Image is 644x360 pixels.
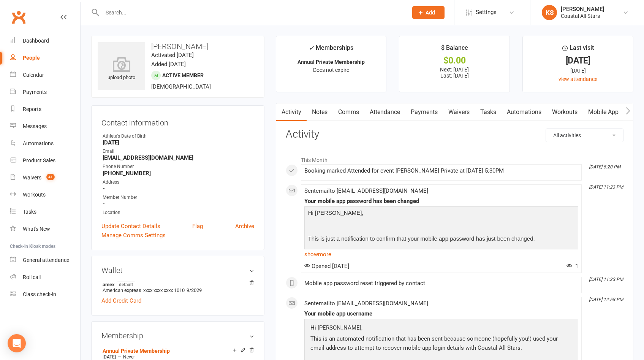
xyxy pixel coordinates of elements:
[583,103,624,121] a: Mobile App
[23,55,40,61] div: People
[10,269,80,286] a: Roll call
[589,184,623,190] i: [DATE] 11:23 PM
[10,203,80,220] a: Tasks
[103,194,254,201] div: Member Number
[23,157,55,163] div: Product Sales
[23,38,49,44] div: Dashboard
[304,280,578,287] div: Mobile app password reset triggered by contact
[286,152,623,164] li: This Month
[547,103,583,121] a: Workouts
[405,103,443,121] a: Payments
[309,323,574,334] p: Hi [PERSON_NAME],
[561,6,604,13] div: [PERSON_NAME]
[103,200,254,207] strong: -
[306,208,576,219] p: Hi [PERSON_NAME],
[151,83,211,90] span: [DEMOGRAPHIC_DATA]
[304,263,349,270] span: Opened [DATE]
[10,67,80,84] a: Calendar
[286,128,623,140] h3: Activity
[304,249,578,260] a: show more
[304,300,428,307] span: Sent email to [EMAIL_ADDRESS][DOMAIN_NAME]
[333,103,364,121] a: Comms
[530,57,626,65] div: [DATE]
[23,106,41,112] div: Reports
[143,287,185,293] span: xxxx xxxx xxxx 1010
[23,291,56,297] div: Class check-in
[502,103,547,121] a: Automations
[98,57,145,82] div: upload photo
[309,44,314,52] i: ✓
[9,8,28,27] a: Clubworx
[10,169,80,186] a: Waivers 41
[10,286,80,303] a: Class kiosk mode
[364,103,405,121] a: Attendance
[562,43,594,57] div: Last visit
[23,257,69,263] div: General attendance
[123,354,135,360] span: Never
[559,76,597,82] a: view attendance
[476,4,497,21] span: Settings
[192,222,203,231] a: Flag
[103,281,250,287] strong: amex
[10,135,80,152] a: Automations
[10,220,80,238] a: What's New
[307,103,333,121] a: Notes
[309,334,574,354] p: This is an automated notification that has been sent because someone (hopefully you!) used your e...
[10,252,80,269] a: General attendance kiosk mode
[101,280,254,294] li: American express
[23,226,50,232] div: What's New
[151,61,186,68] time: Added [DATE]
[304,311,578,317] div: Your mobile app username
[10,101,80,118] a: Reports
[103,348,170,354] a: Annual Private Membership
[103,170,254,177] strong: [PHONE_NUMBER]
[23,274,41,280] div: Roll call
[304,187,428,194] span: Sent email to [EMAIL_ADDRESS][DOMAIN_NAME]
[23,209,36,215] div: Tasks
[441,43,468,57] div: $ Balance
[103,148,254,155] div: Email
[10,152,80,169] a: Product Sales
[151,52,194,59] time: Activated [DATE]
[23,140,54,146] div: Automations
[313,67,349,73] span: Does not expire
[101,231,166,240] a: Manage Comms Settings
[475,103,502,121] a: Tasks
[8,334,26,352] div: Open Intercom Messenger
[406,57,503,65] div: $0.00
[101,296,141,305] a: Add Credit Card
[542,5,557,20] div: KS
[23,89,47,95] div: Payments
[101,354,254,360] div: —
[10,118,80,135] a: Messages
[46,174,55,180] span: 41
[561,13,604,19] div: Coastal All-Stars
[103,133,254,140] div: Athlete's Date of Birth
[566,263,578,270] span: 1
[103,185,254,192] strong: -
[98,42,258,51] h3: [PERSON_NAME]
[297,59,365,65] strong: Annual Private Membership
[100,7,402,18] input: Search...
[101,331,254,340] h3: Membership
[443,103,475,121] a: Waivers
[103,354,116,360] span: [DATE]
[23,174,41,181] div: Waivers
[162,72,204,78] span: Active member
[103,163,254,170] div: Phone Number
[589,277,623,282] i: [DATE] 11:23 PM
[309,43,353,57] div: Memberships
[235,222,254,231] a: Archive
[103,179,254,186] div: Address
[412,6,445,19] button: Add
[117,281,135,287] span: default
[406,67,503,79] p: Next: [DATE] Last: [DATE]
[589,297,623,302] i: [DATE] 12:58 PM
[10,84,80,101] a: Payments
[276,103,307,121] a: Activity
[101,266,254,274] h3: Wallet
[10,186,80,203] a: Workouts
[103,209,254,216] div: Location
[103,154,254,161] strong: [EMAIL_ADDRESS][DOMAIN_NAME]
[589,164,620,170] i: [DATE] 5:20 PM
